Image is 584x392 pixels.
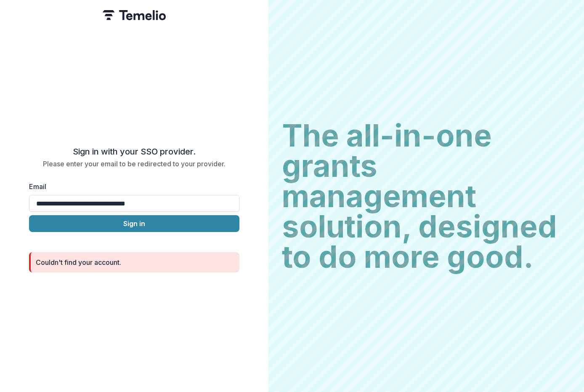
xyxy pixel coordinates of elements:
label: Email [29,181,234,192]
button: Sign in [29,215,239,232]
h2: Please enter your email to be redirected to your provider. [29,160,239,168]
h2: Sign in with your SSO provider. [29,147,239,157]
img: Temelio [103,10,166,20]
div: Couldn't find your account. [36,257,121,267]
